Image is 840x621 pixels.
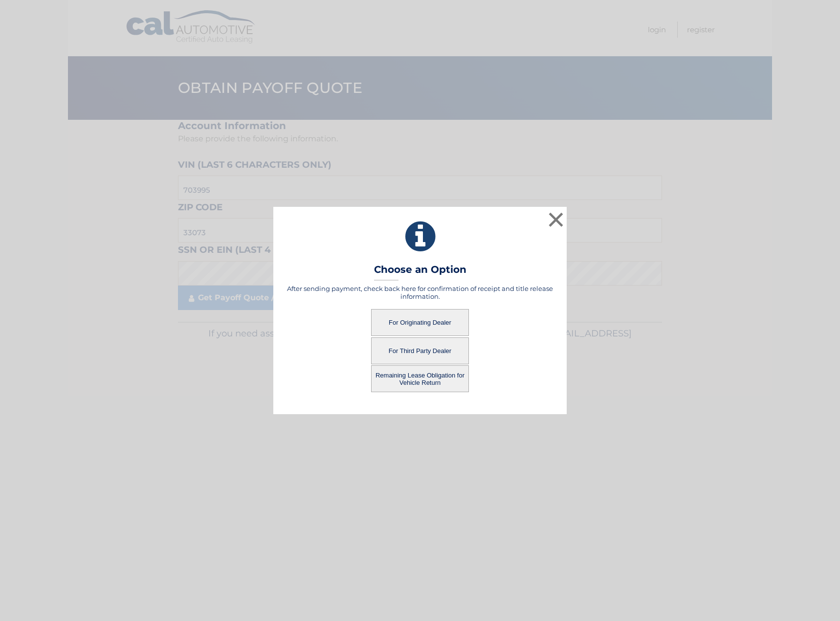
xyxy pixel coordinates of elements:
[371,309,469,336] button: For Originating Dealer
[374,264,466,281] h3: Choose an Option
[546,210,566,229] button: ×
[286,285,554,300] h5: After sending payment, check back here for confirmation of receipt and title release information.
[371,337,469,364] button: For Third Party Dealer
[371,365,469,392] button: Remaining Lease Obligation for Vehicle Return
